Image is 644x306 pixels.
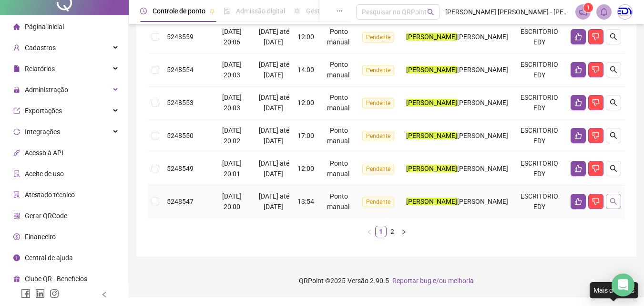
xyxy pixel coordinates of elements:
[25,128,60,136] span: Integrações
[364,226,375,237] li: Página anterior
[610,165,617,172] span: search
[583,3,593,12] sup: 1
[222,127,242,145] span: [DATE] 20:02
[129,264,644,297] footer: QRPoint © 2025 - 2.90.5 -
[297,198,314,205] span: 13:54
[35,289,45,298] span: linkedin
[348,277,368,285] span: Versão
[13,65,20,72] span: file
[592,132,600,139] span: dislike
[612,274,634,296] div: Open Intercom Messenger
[406,198,457,205] mark: [PERSON_NAME]
[336,8,343,14] span: ellipsis
[222,61,242,79] span: [DATE] 20:03
[327,61,349,79] span: Ponto manual
[13,212,20,219] span: qrcode
[406,66,457,74] mark: [PERSON_NAME]
[445,7,570,17] span: [PERSON_NAME] [PERSON_NAME] - [PERSON_NAME] ENGENHARIA E CONSULTORIA EIRELI - EPP
[362,98,394,108] span: Pendente
[362,32,394,42] span: Pendente
[259,192,289,211] span: [DATE] até [DATE]
[362,197,394,207] span: Pendente
[406,99,457,106] mark: [PERSON_NAME]
[259,94,289,112] span: [DATE] até [DATE]
[297,33,314,41] span: 12:00
[327,94,349,112] span: Ponto manual
[587,4,590,11] span: 1
[512,53,567,86] td: ESCRITORIO EDY
[21,289,31,298] span: facebook
[25,44,56,52] span: Cadastros
[362,164,394,174] span: Pendente
[427,9,434,16] span: search
[101,291,108,298] span: left
[574,165,582,172] span: like
[25,254,73,262] span: Central de ajuda
[13,191,20,198] span: solution
[259,159,289,178] span: [DATE] até [DATE]
[25,65,55,73] span: Relatórios
[25,170,64,178] span: Aceite de uso
[512,21,567,53] td: ESCRITORIO EDY
[457,132,508,139] span: [PERSON_NAME]
[406,132,457,139] mark: [PERSON_NAME]
[167,66,194,74] span: 5248554
[574,66,582,74] span: like
[327,192,349,211] span: Ponto manual
[25,86,68,94] span: Administração
[592,66,600,74] span: dislike
[364,226,375,237] button: left
[367,229,372,235] span: left
[222,28,242,46] span: [DATE] 20:06
[167,198,194,205] span: 5248547
[167,99,194,106] span: 5248553
[222,192,242,211] span: [DATE] 20:00
[25,191,75,199] span: Atestado técnico
[327,28,349,46] span: Ponto manual
[297,99,314,106] span: 12:00
[457,198,508,205] span: [PERSON_NAME]
[457,99,508,106] span: [PERSON_NAME]
[25,275,87,283] span: Clube QR - Beneficios
[327,159,349,178] span: Ponto manual
[610,33,617,41] span: search
[457,66,508,74] span: [PERSON_NAME]
[574,198,582,205] span: like
[209,9,215,14] span: pushpin
[610,66,617,74] span: search
[25,233,56,241] span: Financeiro
[398,226,409,237] button: right
[25,212,67,220] span: Gerar QRCode
[387,226,398,237] a: 2
[222,159,242,178] span: [DATE] 20:01
[297,66,314,74] span: 14:00
[13,128,20,135] span: sync
[224,8,230,14] span: file-done
[25,23,64,31] span: Página inicial
[13,275,20,282] span: gift
[457,165,508,172] span: [PERSON_NAME]
[610,99,617,106] span: search
[294,8,300,14] span: sun
[592,33,600,41] span: dislike
[362,65,394,75] span: Pendente
[590,282,638,298] div: Mais detalhes
[259,28,289,46] span: [DATE] até [DATE]
[512,86,567,119] td: ESCRITORIO EDY
[592,99,600,106] span: dislike
[376,226,386,237] a: 1
[259,61,289,79] span: [DATE] até [DATE]
[13,107,20,114] span: export
[512,152,567,185] td: ESCRITORIO EDY
[327,127,349,145] span: Ponto manual
[512,119,567,152] td: ESCRITORIO EDY
[222,94,242,112] span: [DATE] 20:03
[297,132,314,139] span: 17:00
[579,8,587,16] span: notification
[167,132,194,139] span: 5248550
[398,226,409,237] li: Próxima página
[13,44,20,51] span: user-add
[618,5,632,19] img: 8922
[392,277,474,285] span: Reportar bug e/ou melhoria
